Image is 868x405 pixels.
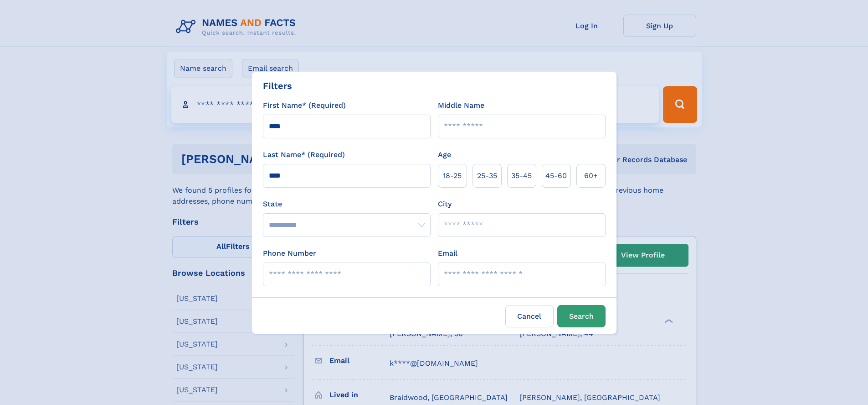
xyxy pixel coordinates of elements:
span: 25‑35 [477,170,497,181]
label: Age [438,149,451,160]
button: Search [557,305,606,327]
span: 35‑45 [511,170,532,181]
label: Email [438,248,457,259]
label: Last Name* (Required) [263,149,345,160]
label: City [438,199,452,210]
label: Middle Name [438,100,484,111]
label: State [263,199,431,210]
label: First Name* (Required) [263,100,346,111]
label: Phone Number [263,248,316,259]
span: 18‑25 [443,170,462,181]
label: Cancel [505,305,554,327]
span: 45‑60 [545,170,567,181]
div: Filters [263,79,292,93]
span: 60+ [584,170,598,181]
